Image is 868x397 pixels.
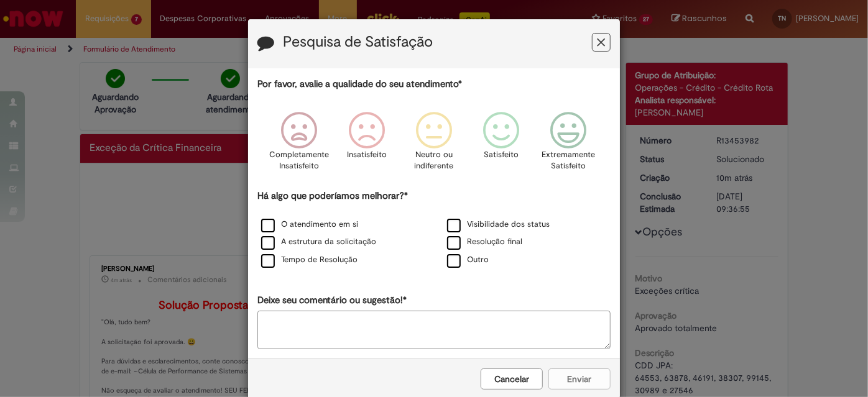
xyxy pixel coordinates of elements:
[335,103,399,188] div: Insatisfeito
[484,149,519,161] p: Satisfeito
[257,78,462,91] label: Por favor, avalie a qualidade do seu atendimento*
[261,219,358,230] label: O atendimento em si
[257,294,407,307] label: Deixe seu comentário ou sugestão!*
[537,103,600,188] div: Extremamente Satisfeito
[283,34,433,50] label: Pesquisa de Satisfação
[447,254,489,266] label: Outro
[412,149,456,172] p: Neutro ou indiferente
[261,236,376,248] label: A estrutura da solicitação
[261,254,358,266] label: Tempo de Resolução
[481,368,543,390] button: Cancelar
[447,219,550,230] label: Visibilidade dos status
[270,149,330,172] p: Completamente Insatisfeito
[469,103,533,188] div: Satisfeito
[257,189,611,270] div: Há algo que poderíamos melhorar?*
[402,103,466,188] div: Neutro ou indiferente
[347,149,387,161] p: Insatisfeito
[542,149,595,172] p: Extremamente Satisfeito
[267,103,331,188] div: Completamente Insatisfeito
[447,236,522,248] label: Resolução final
